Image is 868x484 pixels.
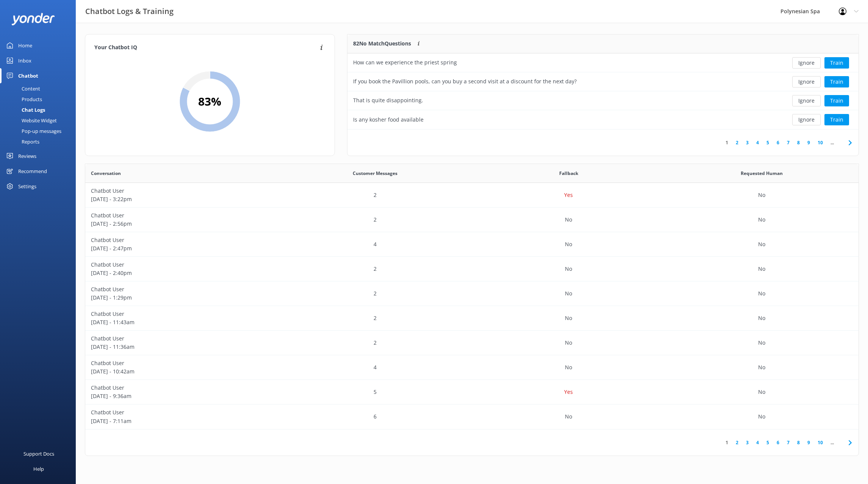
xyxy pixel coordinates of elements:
[804,439,814,446] a: 9
[792,76,821,87] button: Ignore
[91,367,273,376] p: [DATE] - 10:42am
[758,388,765,396] p: No
[559,170,578,177] span: Fallback
[783,439,793,446] a: 7
[758,363,765,372] p: No
[347,53,859,129] div: grid
[85,183,859,429] div: grid
[374,363,377,372] p: 4
[18,179,36,194] div: Settings
[11,13,55,25] img: yonder-white-logo.png
[758,412,765,421] p: No
[827,439,838,446] span: ...
[374,191,377,199] p: 2
[85,281,859,306] div: row
[564,191,573,199] p: Yes
[793,439,804,446] a: 8
[85,306,859,331] div: row
[91,408,273,417] p: Chatbot User
[91,392,273,400] p: [DATE] - 9:36am
[5,115,76,126] a: Website Widget
[85,380,859,404] div: row
[722,139,732,146] a: 1
[5,105,76,115] a: Chat Logs
[33,461,44,476] div: Help
[374,388,377,396] p: 5
[18,53,31,68] div: Inbox
[85,257,859,281] div: row
[353,116,424,124] div: Is any kosher food available
[773,439,783,446] a: 6
[18,164,47,179] div: Recommend
[91,318,273,326] p: [DATE] - 11:43am
[85,355,859,380] div: row
[94,44,318,52] h4: Your Chatbot IQ
[374,412,377,421] p: 6
[198,92,221,111] h2: 83 %
[792,95,821,106] button: Ignore
[91,294,273,302] p: [DATE] - 1:29pm
[5,83,76,94] a: Content
[374,314,377,322] p: 2
[91,417,273,425] p: [DATE] - 7:11am
[374,339,377,347] p: 2
[758,240,765,248] p: No
[5,126,61,136] div: Pop-up messages
[5,136,39,147] div: Reports
[741,170,783,177] span: Requested Human
[353,170,397,177] span: Customer Messages
[91,285,273,294] p: Chatbot User
[91,220,273,228] p: [DATE] - 2:56pm
[374,265,377,273] p: 2
[763,439,773,446] a: 5
[565,265,572,273] p: No
[91,359,273,367] p: Chatbot User
[85,232,859,257] div: row
[91,269,273,277] p: [DATE] - 2:40pm
[85,183,859,208] div: row
[758,215,765,224] p: No
[374,215,377,224] p: 2
[793,139,804,146] a: 8
[758,339,765,347] p: No
[758,265,765,273] p: No
[85,5,174,17] h3: Chatbot Logs & Training
[564,388,573,396] p: Yes
[374,240,377,248] p: 4
[565,240,572,248] p: No
[824,76,849,87] button: Train
[91,334,273,343] p: Chatbot User
[804,139,814,146] a: 9
[814,139,827,146] a: 10
[792,114,821,125] button: Ignore
[353,96,423,105] div: That is quite disappointing.
[565,314,572,322] p: No
[773,139,783,146] a: 6
[565,363,572,372] p: No
[5,115,57,126] div: Website Widget
[758,314,765,322] p: No
[353,77,577,86] div: If you book the Pavillion pools, can you buy a second visit at a discount for the next day?
[5,126,76,136] a: Pop-up messages
[5,83,40,94] div: Content
[732,439,742,446] a: 2
[758,289,765,298] p: No
[5,136,76,147] a: Reports
[91,261,273,269] p: Chatbot User
[565,339,572,347] p: No
[353,58,457,67] div: How can we experience the priest spring
[91,343,273,351] p: [DATE] - 11:36am
[347,72,859,91] div: row
[18,68,38,83] div: Chatbot
[91,195,273,203] p: [DATE] - 3:22pm
[824,95,849,106] button: Train
[5,94,76,105] a: Products
[91,187,273,195] p: Chatbot User
[91,384,273,392] p: Chatbot User
[758,191,765,199] p: No
[91,170,121,177] span: Conversation
[742,139,752,146] a: 3
[374,289,377,298] p: 2
[91,244,273,253] p: [DATE] - 2:47pm
[824,57,849,69] button: Train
